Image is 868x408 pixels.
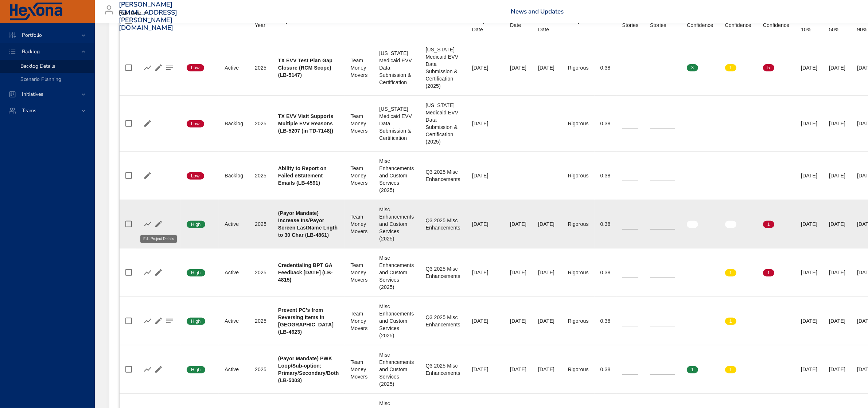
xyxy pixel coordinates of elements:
div: Active [225,269,243,276]
div: Q3 2025 Misc Enhancements [426,217,460,231]
div: [DATE] [510,220,526,228]
div: Rigorous [568,64,589,71]
div: [DATE] [829,64,845,71]
div: Rigorous [568,269,589,276]
div: Active [225,64,243,71]
span: 1 [763,270,774,276]
b: Credentialing BPT GA Feedback [DATE] (LB-4815) [278,262,333,283]
div: [DATE] [538,220,556,228]
div: [DATE] [510,269,526,276]
button: Show Burnup [142,364,153,375]
div: Rigorous [568,172,589,179]
span: Portfolio [16,32,48,39]
span: 1 [763,221,774,228]
div: Team Money Movers [351,310,368,332]
div: Backlog [225,172,243,179]
div: [DATE] [472,64,498,71]
span: 1 [725,270,736,276]
div: [DATE] [829,269,845,276]
div: [DATE] [538,366,556,373]
div: [DATE] [472,220,498,228]
div: [DATE] [538,317,556,325]
span: 1 [687,366,698,373]
b: Prevent PC's from Reversing Items in [GEOGRAPHIC_DATA] (LB-4623) [278,307,334,335]
div: Q3 2025 Misc Enhancements [426,168,460,183]
div: 2025 [255,220,266,228]
div: Team Money Movers [351,358,368,380]
button: Show Burnup [142,62,153,73]
div: Raintree [119,7,150,19]
button: Edit Project Details [153,364,164,375]
button: Edit Project Details [153,62,164,73]
div: [DATE] [829,120,845,127]
div: Team Money Movers [351,262,368,283]
div: [US_STATE] Medicaid EVV Data Submission & Certification [379,50,414,86]
b: Ability to Report on Failed eStatement Emails (LB-4591) [278,165,327,186]
div: 2025 [255,120,266,127]
div: Rigorous [568,120,589,127]
span: 1 [725,64,736,71]
div: [DATE] [472,269,498,276]
div: [US_STATE] Medicaid EVV Data Submission & Certification (2025) [426,46,460,90]
b: (Payor Mandate) Increase Ins/Payor Screen LastName Lngth to 30 Char (LB-4861) [278,210,338,238]
div: [DATE] [472,366,498,373]
span: 0 [725,221,736,228]
div: 2025 [255,269,266,276]
div: Rigorous [568,366,589,373]
div: [DATE] [472,120,498,127]
div: [DATE] [801,220,817,228]
span: Initiatives [16,91,49,98]
button: Project Notes [164,62,175,73]
div: [DATE] [801,120,817,127]
button: Show Burnup [142,219,153,229]
div: [DATE] [801,317,817,325]
div: Backlog [225,120,243,127]
div: [DATE] [510,64,526,71]
div: [DATE] [829,220,845,228]
div: Active [225,317,243,325]
span: Scenario Planning [20,76,61,83]
div: Active [225,220,243,228]
div: Team Money Movers [351,113,368,134]
span: 5 [763,64,774,71]
div: Q3 2025 Misc Enhancements [426,362,460,377]
div: Team Money Movers [351,213,368,235]
div: 0.38 [600,172,611,179]
div: [DATE] [829,172,845,179]
div: 2025 [255,317,266,325]
span: High [187,318,205,325]
span: 0 [687,318,698,325]
b: TX EVV Visit Supports Multiple EVV Reasons (LB-5207 (in TD-7148)) [278,113,333,134]
div: 0.38 [600,269,611,276]
div: Q3 2025 Misc Enhancements [426,314,460,328]
button: Show Burnup [142,267,153,278]
div: [DATE] [472,317,498,325]
div: Misc Enhancements and Custom Services (2025) [379,303,414,339]
div: [US_STATE] Medicaid EVV Data Submission & Certification [379,105,414,142]
span: 0 [687,270,698,276]
div: 2025 [255,172,266,179]
div: 2025 [255,64,266,71]
span: Low [187,173,204,179]
div: 0.38 [600,220,611,228]
div: [DATE] [801,269,817,276]
div: 0.38 [600,64,611,71]
span: Backlog Details [20,63,55,70]
div: Team Money Movers [351,57,368,79]
div: Active [225,366,243,373]
div: Misc Enhancements and Custom Services (2025) [379,351,414,388]
button: Edit Project Details [153,267,164,278]
b: TX EVV Test Plan Gap Closure (RCM Scope) (LB-5147) [278,58,332,78]
div: [DATE] [472,172,498,179]
span: 0 [763,318,774,325]
div: [DATE] [538,64,556,71]
div: Misc Enhancements and Custom Services (2025) [379,254,414,291]
div: [DATE] [510,366,526,373]
button: Edit Project Details [142,170,153,181]
span: 1 [725,366,736,373]
div: Misc Enhancements and Custom Services (2025) [379,157,414,194]
div: [DATE] [829,366,845,373]
div: [DATE] [801,172,817,179]
span: 0 [763,366,774,373]
button: Project Notes [164,315,175,326]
